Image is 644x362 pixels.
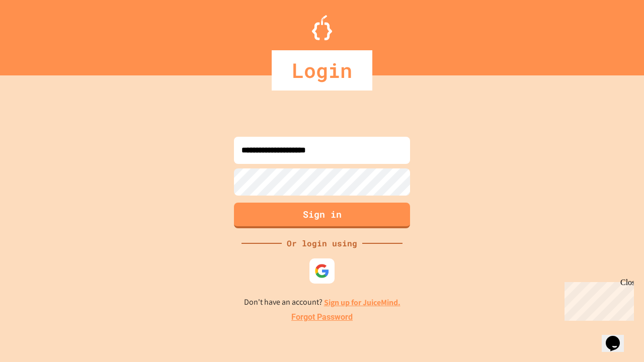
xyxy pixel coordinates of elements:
p: Don't have an account? [244,296,400,309]
iframe: chat widget [560,278,634,321]
img: Logo.svg [312,15,332,40]
iframe: chat widget [602,322,634,352]
a: Sign up for JuiceMind. [324,297,400,308]
a: Forgot Password [291,311,353,323]
div: Login [272,50,372,90]
img: google-icon.svg [314,263,330,279]
button: Sign in [234,203,410,228]
div: Chat with us now!Close [4,4,69,64]
div: Or login using [282,237,362,249]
